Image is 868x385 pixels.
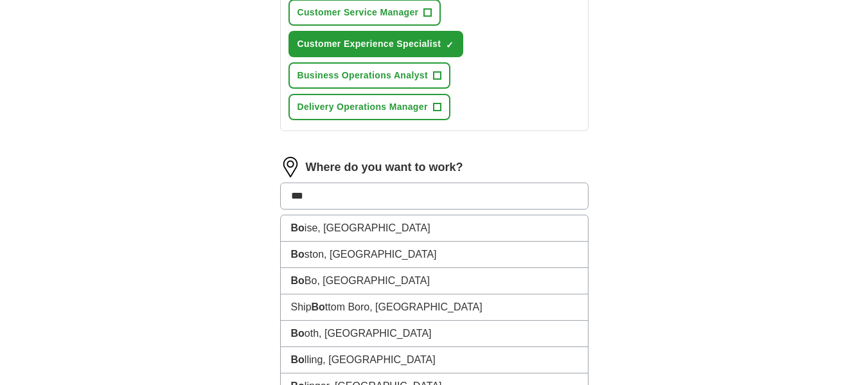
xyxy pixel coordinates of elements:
[297,69,428,82] span: Business Operations Analyst
[288,62,450,89] button: Business Operations Analyst
[297,100,428,114] span: Delivery Operations Manager
[297,37,441,51] span: Customer Experience Specialist
[291,328,305,339] strong: Bo
[291,354,305,365] strong: Bo
[288,31,464,57] button: Customer Experience Specialist✓
[281,321,588,347] li: oth, [GEOGRAPHIC_DATA]
[291,249,305,260] strong: Bo
[280,157,301,177] img: location.png
[291,275,305,286] strong: Bo
[288,94,450,120] button: Delivery Operations Manager
[281,268,588,294] li: Bo, [GEOGRAPHIC_DATA]
[281,215,588,242] li: ise, [GEOGRAPHIC_DATA]
[281,347,588,373] li: lling, [GEOGRAPHIC_DATA]
[446,40,454,50] span: ✓
[312,301,325,312] strong: Bo
[297,6,419,19] span: Customer Service Manager
[291,222,305,233] strong: Bo
[281,242,588,268] li: ston, [GEOGRAPHIC_DATA]
[306,159,463,176] label: Where do you want to work?
[281,294,588,321] li: Ship ttom Boro, [GEOGRAPHIC_DATA]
